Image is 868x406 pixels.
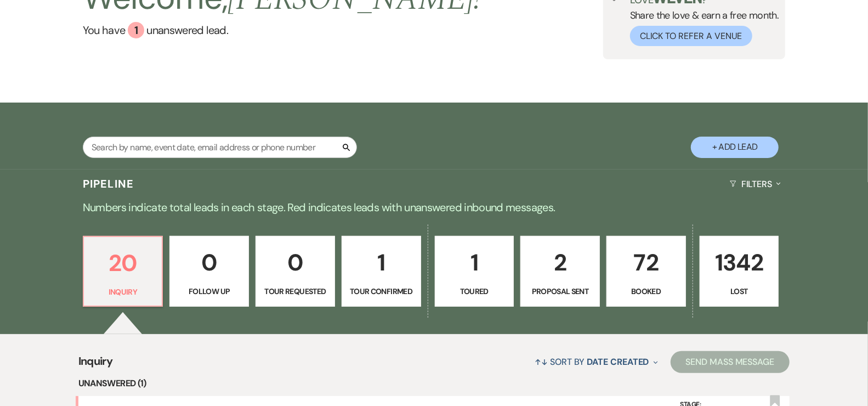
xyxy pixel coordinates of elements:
a: 1Tour Confirmed [342,236,421,307]
p: Toured [442,285,507,297]
a: 72Booked [606,236,686,307]
li: Unanswered (1) [78,376,790,391]
p: 0 [263,244,328,281]
a: 1Toured [435,236,514,307]
a: 20Inquiry [83,236,163,307]
span: Inquiry [78,353,113,376]
p: 72 [614,244,679,281]
p: 2 [527,244,593,281]
p: Lost [707,285,772,297]
p: Proposal Sent [527,285,593,297]
a: You have 1 unanswered lead. [83,22,481,38]
p: Tour Requested [263,285,328,297]
p: 20 [90,245,156,281]
a: 0Follow Up [169,236,249,307]
p: Follow Up [177,285,242,297]
p: 1 [442,244,507,281]
a: 1342Lost [700,236,779,307]
h3: Pipeline [83,176,134,191]
button: Filters [725,170,785,199]
span: Date Created [587,356,649,368]
p: 1 [349,244,414,281]
button: Sort By Date Created [530,347,662,376]
a: 2Proposal Sent [520,236,600,307]
p: Numbers indicate total leads in each stage. Red indicates leads with unanswered inbound messages. [39,199,829,216]
div: 1 [128,22,144,38]
button: Click to Refer a Venue [630,26,752,46]
p: Tour Confirmed [349,285,414,297]
p: Inquiry [90,286,156,298]
p: Booked [614,285,679,297]
p: 0 [177,244,242,281]
button: + Add Lead [691,137,779,158]
a: 0Tour Requested [256,236,335,307]
p: 1342 [707,244,772,281]
input: Search by name, event date, email address or phone number [83,137,357,158]
span: ↑↓ [535,356,548,368]
button: Send Mass Message [671,351,790,373]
